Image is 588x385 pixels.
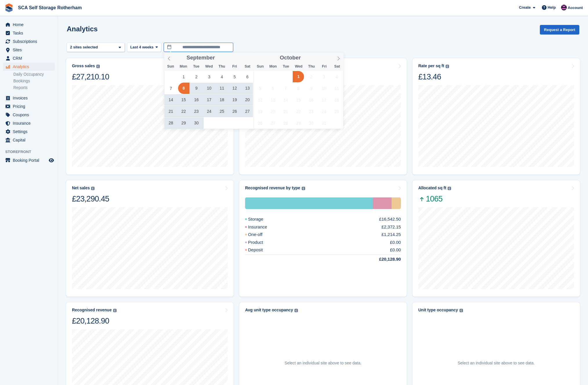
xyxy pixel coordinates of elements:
span: October [280,55,301,61]
a: menu [3,111,55,119]
span: September 15, 2025 [178,94,189,106]
span: Sat [241,65,254,68]
img: icon-info-grey-7440780725fd019a000dd9b08b2336e03edf1995a4989e88bcd33f0948082b44.svg [91,187,95,190]
span: Last 4 weeks [130,44,153,50]
div: Insurance [245,224,281,230]
span: Create [519,5,531,10]
span: September 5, 2025 [229,71,240,82]
div: £13.46 [418,72,449,82]
span: September 6, 2025 [242,71,253,82]
span: September 29, 2025 [178,117,189,129]
img: icon-info-grey-7440780725fd019a000dd9b08b2336e03edf1995a4989e88bcd33f0948082b44.svg [448,187,451,190]
div: Rate per sq ft [418,63,444,68]
div: One-off [392,197,401,209]
div: Storage [245,216,277,223]
span: September 20, 2025 [242,94,253,106]
span: October 6, 2025 [267,83,278,94]
span: October 27, 2025 [267,117,278,129]
span: October 7, 2025 [280,83,291,94]
h2: Analytics [67,25,98,33]
div: Gross sales [72,63,95,68]
img: icon-info-grey-7440780725fd019a000dd9b08b2336e03edf1995a4989e88bcd33f0948082b44.svg [459,309,463,312]
span: CRM [13,54,48,62]
span: Invoices [13,94,48,102]
img: icon-info-grey-7440780725fd019a000dd9b08b2336e03edf1995a4989e88bcd33f0948082b44.svg [302,187,305,190]
span: September 8, 2025 [178,83,189,94]
span: September 17, 2025 [204,94,215,106]
p: Select an individual site above to see data. [285,360,361,366]
div: One-off [245,231,276,238]
span: October 17, 2025 [318,94,330,106]
div: £27,210.10 [72,72,109,82]
span: September 27, 2025 [242,106,253,117]
span: September 22, 2025 [178,106,189,117]
span: Sun [254,65,267,68]
span: October 23, 2025 [305,106,317,117]
span: October 11, 2025 [331,83,342,94]
span: October 15, 2025 [293,94,304,106]
img: stora-icon-8386f47178a22dfd0bd8f6a31ec36ba5ce8667c1dd55bd0f319d3a0aa187defe.svg [5,3,13,12]
span: September 30, 2025 [191,117,202,129]
a: menu [3,136,55,144]
span: Settings [13,128,48,136]
a: menu [3,37,55,46]
img: icon-info-grey-7440780725fd019a000dd9b08b2336e03edf1995a4989e88bcd33f0948082b44.svg [96,65,100,68]
span: October 22, 2025 [293,106,304,117]
span: October 25, 2025 [331,106,342,117]
span: Wed [292,65,305,68]
span: September 7, 2025 [165,83,177,94]
div: 2 sites selected [69,44,100,50]
span: Thu [305,65,318,68]
span: September 2, 2025 [191,71,202,82]
span: September 25, 2025 [216,106,228,117]
span: Mon [177,65,190,68]
input: Year [301,55,319,61]
span: October 26, 2025 [255,117,266,129]
span: October 19, 2025 [255,106,266,117]
span: Capital [13,136,48,144]
span: October 18, 2025 [331,94,342,106]
span: Home [13,21,48,29]
span: Mon [267,65,279,68]
span: Wed [203,65,216,68]
span: Tue [279,65,292,68]
a: SCA Self Storage Rotherham [16,3,84,12]
span: October 2, 2025 [305,71,317,82]
a: menu [3,102,55,110]
span: Tasks [13,29,48,37]
span: Sites [13,46,48,54]
a: menu [3,46,55,54]
input: Year [215,55,233,61]
span: September 18, 2025 [216,94,228,106]
span: Sun [164,65,177,68]
span: September 19, 2025 [229,94,240,106]
span: September 10, 2025 [204,83,215,94]
span: September [187,55,215,61]
a: Daily Occupancy [13,72,55,77]
span: October 24, 2025 [318,106,330,117]
span: Account [568,5,583,11]
div: £0.00 [390,247,401,253]
img: Dale Chapman [561,5,567,10]
span: September 26, 2025 [229,106,240,117]
span: October 9, 2025 [305,83,317,94]
span: September 9, 2025 [191,83,202,94]
span: Insurance [13,119,48,127]
span: September 14, 2025 [165,94,177,106]
a: menu [3,21,55,29]
div: £23,290.45 [72,194,109,204]
a: menu [3,54,55,62]
span: September 28, 2025 [165,117,177,129]
span: October 16, 2025 [305,94,317,106]
img: icon-info-grey-7440780725fd019a000dd9b08b2336e03edf1995a4989e88bcd33f0948082b44.svg [113,309,117,312]
div: £20,128.90 [365,256,401,263]
div: £0.00 [390,239,401,246]
span: September 21, 2025 [165,106,177,117]
span: October 1, 2025 [293,71,304,82]
span: October 28, 2025 [280,117,291,129]
span: September 4, 2025 [216,71,228,82]
span: Subscriptions [13,37,48,46]
div: Net sales [72,186,90,190]
div: Recognised revenue by type [245,186,300,190]
img: icon-info-grey-7440780725fd019a000dd9b08b2336e03edf1995a4989e88bcd33f0948082b44.svg [446,65,449,68]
